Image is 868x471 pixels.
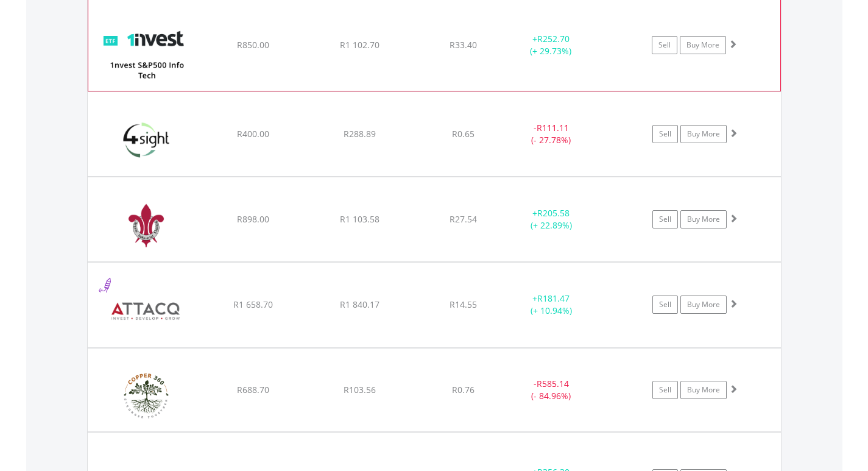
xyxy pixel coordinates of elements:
span: R1 658.70 [233,299,273,310]
div: - (- 84.96%) [506,378,598,402]
a: Sell [652,210,678,228]
a: Buy More [680,210,727,228]
span: R850.00 [237,39,269,51]
a: Sell [652,296,678,314]
a: Buy More [680,36,726,54]
span: R27.54 [450,213,477,225]
img: EQU.ZA.ART.png [94,193,199,258]
a: Sell [652,36,677,54]
div: + (+ 10.94%) [506,292,598,317]
img: EQU.ZA.ETF5IT.png [94,15,199,88]
span: R1 840.17 [340,299,379,310]
a: Buy More [680,381,727,399]
span: R898.00 [237,213,269,225]
span: R0.65 [452,128,475,140]
span: R14.55 [450,299,477,310]
a: Sell [652,381,678,399]
span: R288.89 [344,128,376,140]
span: R252.70 [537,33,570,44]
img: EQU.ZA.4SI.png [94,107,199,173]
a: Sell [652,125,678,143]
div: - (- 27.78%) [506,122,598,146]
span: R0.76 [452,384,475,395]
span: R1 102.70 [340,39,379,51]
img: EQU.ZA.CPR.png [94,364,199,429]
div: + (+ 29.73%) [505,33,596,57]
span: R688.70 [237,384,269,395]
a: Buy More [680,125,727,143]
span: R400.00 [237,128,269,140]
div: + (+ 22.89%) [506,207,598,232]
a: Buy More [680,296,727,314]
span: R1 103.58 [340,213,379,225]
span: R103.56 [344,384,376,395]
span: R585.14 [537,378,569,389]
span: R33.40 [450,39,477,51]
span: R111.11 [537,122,569,133]
span: R205.58 [537,207,570,219]
img: EQU.ZA.ATT.png [94,278,199,344]
span: R181.47 [537,292,570,304]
